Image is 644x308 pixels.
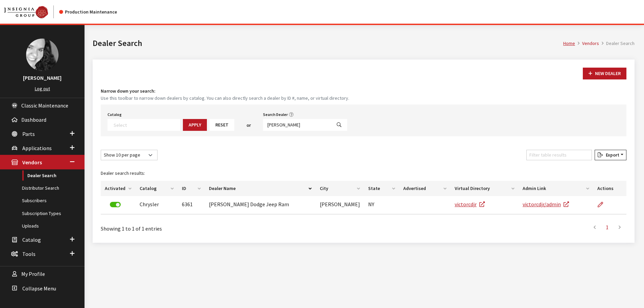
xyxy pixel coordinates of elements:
[22,145,52,151] span: Applications
[110,202,121,207] label: Deactivate Dealer
[523,201,569,208] a: victorcdjr/admin
[22,131,35,137] span: Parts
[601,220,613,234] a: 1
[4,5,59,18] a: Insignia Group logo
[595,150,626,160] button: Export
[101,95,626,102] small: Use this toolbar to narrow down dealers by catalog. You can also directly search a dealer by ID #...
[101,88,626,95] h4: Narrow down your search:
[210,119,234,131] button: Reset
[364,181,399,196] th: State: activate to sort column ascending
[22,285,56,292] span: Collapse Menu
[597,196,609,213] a: Edit Dealer
[21,116,46,123] span: Dashboard
[399,181,451,196] th: Advertised: activate to sort column ascending
[136,196,178,214] td: Chrysler
[178,181,205,196] th: ID: activate to sort column ascending
[108,119,180,131] span: Select
[205,196,316,214] td: [PERSON_NAME] Dodge Jeep Ram
[114,122,180,128] textarea: Search
[593,181,626,196] th: Actions
[575,40,599,47] li: Vendors
[263,119,331,131] input: Search
[451,181,519,196] th: Virtual Directory: activate to sort column ascending
[603,152,619,158] span: Export
[316,196,364,214] td: [PERSON_NAME]
[246,122,251,129] span: or
[21,271,45,278] span: My Profile
[22,159,42,166] span: Vendors
[59,8,117,16] div: Production Maintenance
[364,196,399,214] td: NY
[7,74,78,82] h3: [PERSON_NAME]
[519,181,593,196] th: Admin Link: activate to sort column ascending
[563,40,575,46] a: Home
[93,37,563,49] h1: Dealer Search
[136,181,178,196] th: Catalog: activate to sort column ascending
[178,196,205,214] td: 6361
[35,86,50,92] a: Log out
[526,150,592,160] input: Filter table results
[583,68,626,79] button: New Dealer
[263,112,288,118] label: Search Dealer
[22,251,35,257] span: Tools
[205,181,316,196] th: Dealer Name: activate to sort column descending
[22,236,41,243] span: Catalog
[101,181,136,196] th: Activated: activate to sort column ascending
[183,119,207,131] button: Apply
[4,6,48,18] img: Catalog Maintenance
[108,112,122,118] label: Catalog
[101,166,626,181] caption: Dealer search results:
[101,220,315,233] div: Showing 1 to 1 of 1 entries
[331,119,347,131] button: Search
[316,181,364,196] th: City: activate to sort column ascending
[599,40,635,47] li: Dealer Search
[455,201,485,208] a: victorcdjr
[21,102,68,109] span: Classic Maintenance
[26,39,58,71] img: Khrystal Dorton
